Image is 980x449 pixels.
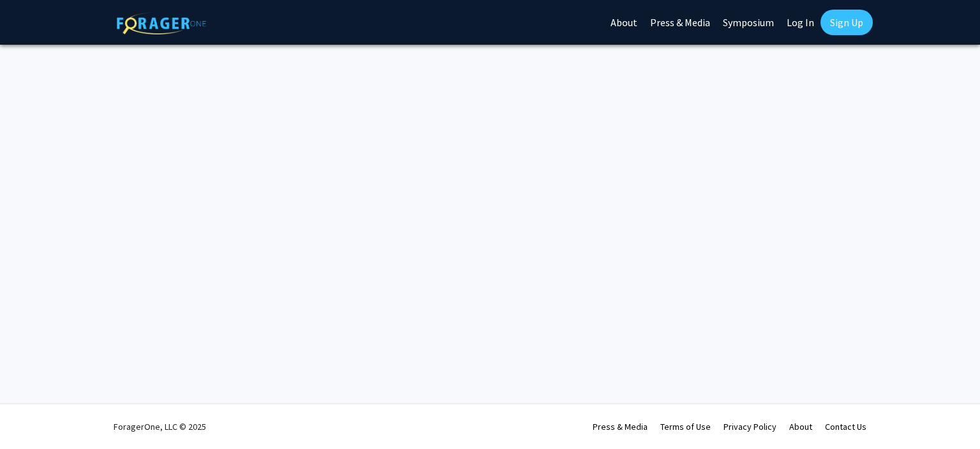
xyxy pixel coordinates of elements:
[660,421,711,432] a: Terms of Use
[724,421,776,432] a: Privacy Policy
[825,421,866,432] a: Contact Us
[117,12,206,34] img: ForagerOne Logo
[114,404,206,449] div: ForagerOne, LLC © 2025
[820,10,873,35] a: Sign Up
[789,421,812,432] a: About
[593,421,648,432] a: Press & Media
